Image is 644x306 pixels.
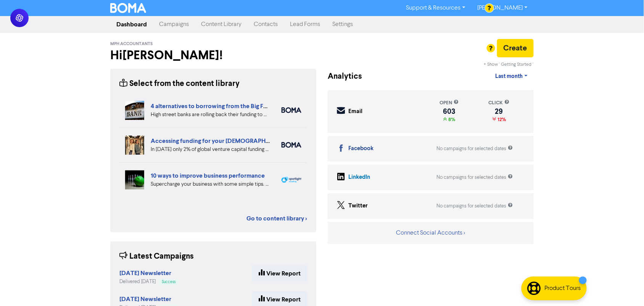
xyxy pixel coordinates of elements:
a: Content Library [195,17,248,32]
div: Analytics [328,71,353,83]
a: Support & Resources [400,2,472,14]
span: Last month [496,73,523,80]
a: [DATE] Newsletter [119,296,171,303]
div: Delivered [DATE] [119,278,179,285]
strong: [DATE] Newsletter [119,295,171,303]
div: Latest Campaigns [119,251,194,262]
a: Contacts [248,17,284,32]
button: Create [497,39,534,57]
div: LinkedIn [348,173,370,182]
div: Twitter [348,202,368,210]
a: 10 ways to improve business performance [151,172,265,180]
div: No campaigns for selected dates [436,202,513,210]
a: Campaigns [153,17,195,32]
a: Dashboard [110,17,153,32]
a: [PERSON_NAME] [472,2,534,14]
a: Go to content library > [246,214,307,223]
strong: [DATE] Newsletter [119,269,171,277]
iframe: Chat Widget [606,269,644,306]
div: 29 [489,108,510,115]
div: + Show ' Getting Started ' [484,61,534,68]
img: boma [282,107,301,113]
div: High street banks are rolling back their funding to UK small businesses. We’ve highlighted four a... [151,111,270,119]
div: Select from the content library [119,78,240,90]
img: spotlight [282,177,301,183]
a: Accessing funding for your [DEMOGRAPHIC_DATA]-led businesses [151,137,337,145]
span: Success [162,280,175,284]
a: [DATE] Newsletter [119,270,171,277]
img: boma [282,142,301,148]
a: Lead Forms [284,17,326,32]
a: 4 alternatives to borrowing from the Big Four banks [151,102,290,110]
a: Last month [489,69,534,84]
h2: Hi [PERSON_NAME] ! [110,48,316,63]
div: open [440,99,459,107]
div: click [489,99,510,107]
div: 603 [440,108,459,115]
span: 8% [447,117,456,123]
img: BOMA Logo [110,3,146,13]
button: Connect Social Accounts > [396,228,466,238]
span: MPH Accountants [110,41,153,47]
div: Supercharge your business with some simple tips. Eliminate distractions & bad customers, get a pl... [151,180,270,188]
div: In 2024 only 2% of global venture capital funding went to female-only founding teams. We highligh... [151,146,270,154]
div: Facebook [348,144,374,153]
div: No campaigns for selected dates [436,145,513,152]
span: 12% [496,117,506,123]
a: View Report [252,266,307,282]
a: Settings [326,17,359,32]
div: Email [348,107,362,116]
div: No campaigns for selected dates [436,174,513,181]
